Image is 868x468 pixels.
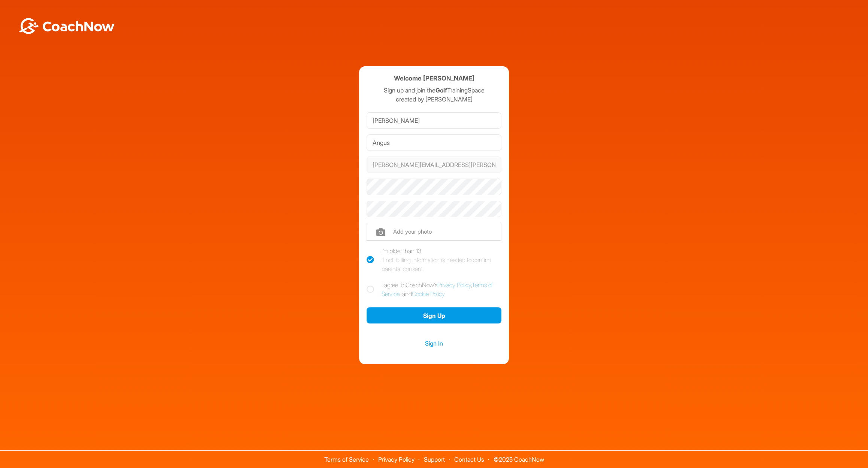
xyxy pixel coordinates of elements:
p: Sign up and join the TrainingSpace [367,86,501,95]
a: Terms of Service [324,456,369,463]
span: © 2025 CoachNow [490,451,548,462]
h4: Welcome [PERSON_NAME] [394,74,474,83]
a: Privacy Policy [437,281,471,289]
input: Email [367,156,501,173]
div: If not, billing information is needed to confirm parental consent. [382,255,501,273]
label: I agree to CoachNow's , , and . [367,280,501,298]
a: Support [424,456,445,463]
a: Sign In [367,338,501,348]
a: Cookie Policy [412,290,444,298]
img: BwLJSsUCoWCh5upNqxVrqldRgqLPVwmV24tXu5FoVAoFEpwwqQ3VIfuoInZCoVCoTD4vwADAC3ZFMkVEQFDAAAAAElFTkSuQmCC [18,18,115,34]
button: Sign Up [367,307,501,323]
a: Contact Us [454,456,484,463]
div: I'm older than 13 [382,246,501,273]
input: Last Name [367,134,501,151]
a: Privacy Policy [378,456,415,463]
strong: Golf [435,86,447,94]
p: created by [PERSON_NAME] [367,95,501,104]
input: First Name [367,112,501,129]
